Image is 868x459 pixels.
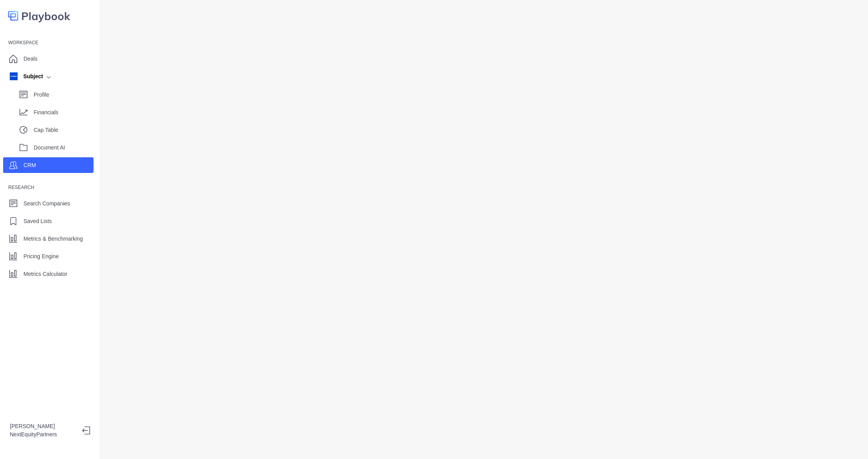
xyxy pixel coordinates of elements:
[10,72,18,80] img: company image
[113,8,855,451] iframe: CRM Dashboard
[23,55,38,63] p: Deals
[8,8,70,24] img: logo-colored
[34,144,94,152] p: Document AI
[23,200,70,208] p: Search Companies
[23,270,67,278] p: Metrics Calculator
[23,252,59,261] p: Pricing Engine
[23,161,36,169] p: CRM
[10,72,43,81] div: Subject
[34,108,94,117] p: Financials
[23,217,52,225] p: Saved Lists
[34,91,94,99] p: Profile
[23,235,83,243] p: Metrics & Benchmarking
[10,422,76,430] p: [PERSON_NAME]
[34,126,94,134] p: Cap Table
[10,430,76,439] p: NextEquityPartners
